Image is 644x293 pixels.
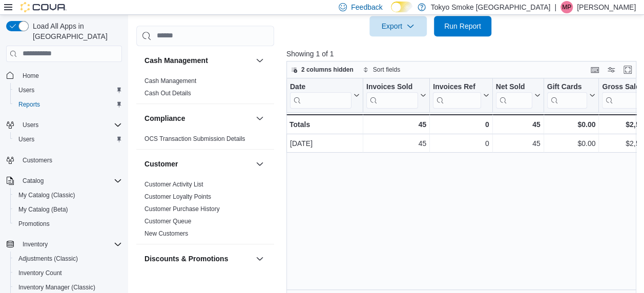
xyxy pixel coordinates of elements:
[18,255,78,263] span: Adjustments (Classic)
[2,68,126,83] button: Home
[547,82,595,108] button: Gift Cards
[444,21,481,31] span: Run Report
[433,82,481,92] div: Invoices Ref
[359,64,404,76] button: Sort fields
[18,175,48,187] button: Catalog
[144,135,245,143] span: OCS Transaction Submission Details
[10,202,126,217] button: My Catalog (Beta)
[14,218,122,230] span: Promotions
[366,118,426,131] div: 45
[577,1,636,13] p: [PERSON_NAME]
[495,82,532,92] div: Net Sold
[18,238,52,250] button: Inventory
[376,16,421,36] span: Export
[2,118,126,132] button: Users
[547,82,587,108] div: Gift Card Sales
[18,154,122,166] span: Customers
[10,83,126,97] button: Users
[547,82,587,92] div: Gift Cards
[366,82,418,92] div: Invoices Sold
[144,77,196,85] span: Cash Management
[14,253,82,265] a: Adjustments (Classic)
[144,113,252,123] button: Compliance
[14,267,66,279] a: Inventory Count
[20,2,67,12] img: Cova
[23,72,39,80] span: Home
[144,89,191,97] span: Cash Out Details
[287,64,358,76] button: 2 columns hidden
[18,119,122,131] span: Users
[144,218,191,225] a: Customer Queue
[14,189,122,201] span: My Catalog (Classic)
[495,118,540,131] div: 45
[23,121,38,129] span: Users
[144,181,203,188] a: Customer Activity List
[289,118,360,131] div: Totals
[495,82,532,108] div: Net Sold
[144,205,220,213] a: Customer Purchase History
[373,66,400,74] span: Sort fields
[144,193,211,201] span: Customer Loyalty Points
[554,1,556,13] p: |
[2,237,126,252] button: Inventory
[254,158,266,170] button: Customer
[144,180,203,189] span: Customer Activity List
[18,220,50,228] span: Promotions
[10,132,126,146] button: Users
[605,64,617,76] button: Display options
[144,217,191,225] span: Customer Queue
[14,203,122,216] span: My Catalog (Beta)
[433,82,481,108] div: Invoices Ref
[18,154,56,166] a: Customers
[23,156,52,164] span: Customers
[136,133,274,149] div: Compliance
[144,113,185,123] h3: Compliance
[547,137,596,150] div: $0.00
[18,135,34,143] span: Users
[14,253,122,265] span: Adjustments (Classic)
[495,82,540,108] button: Net Sold
[136,75,274,103] div: Cash Management
[144,90,191,97] a: Cash Out Details
[144,254,252,264] button: Discounts & Promotions
[18,119,43,131] button: Users
[144,135,245,142] a: OCS Transaction Submission Details
[10,252,126,266] button: Adjustments (Classic)
[301,66,354,74] span: 2 columns hidden
[136,178,274,244] div: Customer
[433,82,489,108] button: Invoices Ref
[29,21,122,41] span: Load All Apps in [GEOGRAPHIC_DATA]
[14,84,122,96] span: Users
[14,189,79,201] a: My Catalog (Classic)
[14,98,44,111] a: Reports
[144,205,220,213] span: Customer Purchase History
[144,159,252,169] button: Customer
[18,238,122,250] span: Inventory
[144,55,208,66] h3: Cash Management
[18,191,75,199] span: My Catalog (Classic)
[18,175,122,187] span: Catalog
[434,16,491,36] button: Run Report
[18,205,68,214] span: My Catalog (Beta)
[562,1,571,13] span: MP
[18,100,40,109] span: Reports
[621,64,634,76] button: Enter fullscreen
[10,188,126,202] button: My Catalog (Classic)
[18,269,62,277] span: Inventory Count
[560,1,573,13] div: Mark Patafie
[366,82,426,108] button: Invoices Sold
[144,230,188,237] a: New Customers
[391,2,412,12] input: Dark Mode
[23,177,44,185] span: Catalog
[547,118,595,131] div: $0.00
[14,133,122,145] span: Users
[18,86,34,94] span: Users
[589,64,601,76] button: Keyboard shortcuts
[431,1,551,13] p: Tokyo Smoke [GEOGRAPHIC_DATA]
[18,70,43,82] a: Home
[14,84,38,96] a: Users
[2,174,126,188] button: Catalog
[433,137,489,150] div: 0
[254,54,266,67] button: Cash Management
